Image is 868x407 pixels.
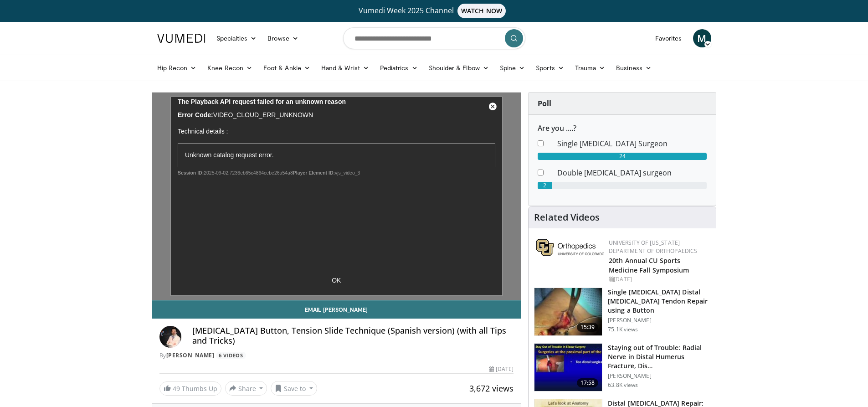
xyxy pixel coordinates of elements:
h4: Related Videos [534,212,600,223]
img: king_0_3.png.150x105_q85_crop-smart_upscale.jpg [534,288,602,335]
a: 17:58 Staying out of Trouble: Radial Nerve in Distal Humerus Fracture, Dis… [PERSON_NAME] 63.8K v... [534,343,710,392]
a: Hip Recon [152,59,202,77]
a: Business [611,59,657,77]
a: 49 Thumbs Up [159,381,221,396]
span: 17:58 [577,378,599,387]
a: [PERSON_NAME] [166,351,215,359]
img: 355603a8-37da-49b6-856f-e00d7e9307d3.png.150x105_q85_autocrop_double_scale_upscale_version-0.2.png [536,239,604,256]
a: Knee Recon [202,59,258,77]
a: Email [PERSON_NAME] [152,300,521,319]
span: 3,672 views [469,383,514,394]
a: Browse [262,29,304,47]
span: WATCH NOW [457,4,506,18]
a: Shoulder & Elbow [423,59,494,77]
video-js: Video Player [152,93,521,300]
dd: Double [MEDICAL_DATA] surgeon [550,167,714,178]
div: 2 [538,182,552,189]
span: 15:39 [577,323,599,332]
button: Share [225,381,267,396]
div: 24 [538,153,707,160]
p: 75.1K views [608,326,638,333]
a: Foot & Ankle [258,59,316,77]
img: VuMedi Logo [157,34,205,43]
img: Avatar [159,326,181,348]
a: M [693,29,711,47]
a: Vumedi Week 2025 ChannelWATCH NOW [159,4,710,18]
a: 15:39 Single [MEDICAL_DATA] Distal [MEDICAL_DATA] Tendon Repair using a Button [PERSON_NAME] 75.1... [534,288,710,336]
div: [DATE] [609,275,709,283]
p: [PERSON_NAME] [608,317,710,324]
strong: Poll [538,98,551,108]
dd: Single [MEDICAL_DATA] Surgeon [550,138,714,149]
h3: Staying out of Trouble: Radial Nerve in Distal Humerus Fracture, Dis… [608,343,710,371]
h3: Single [MEDICAL_DATA] Distal [MEDICAL_DATA] Tendon Repair using a Button [608,288,710,315]
p: [PERSON_NAME] [608,372,710,380]
a: Specialties [211,29,262,47]
div: By [159,351,514,360]
img: Q2xRg7exoPLTwO8X4xMDoxOjB1O8AjAz_1.150x105_q85_crop-smart_upscale.jpg [534,344,602,391]
input: Search topics, interventions [343,27,525,49]
a: Spine [494,59,530,77]
a: Favorites [650,29,688,47]
a: Sports [530,59,570,77]
span: 49 [173,384,180,393]
a: 6 Videos [216,352,246,360]
h6: Are you ....? [538,124,707,133]
div: [DATE] [489,365,514,373]
h4: [MEDICAL_DATA] Button, Tension Slide Technique (Spanish version) (with all Tips and Tricks) [192,326,514,345]
a: Hand & Wrist [316,59,375,77]
button: Save to [271,381,317,396]
a: University of [US_STATE] Department of Orthopaedics [609,239,697,255]
a: Trauma [570,59,611,77]
a: 20th Annual CU Sports Medicine Fall Symposium [609,256,689,274]
a: Pediatrics [375,59,423,77]
p: 63.8K views [608,381,638,389]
